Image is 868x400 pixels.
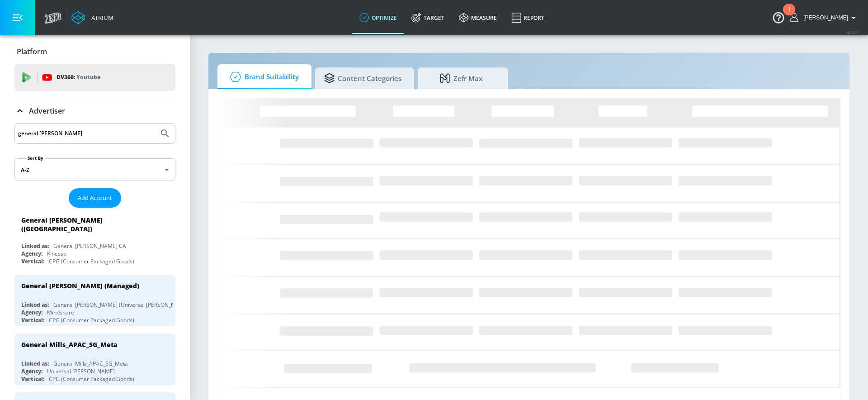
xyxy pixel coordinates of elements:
[14,98,175,124] div: Advertiser
[69,188,121,208] button: Add Account
[47,250,66,257] div: Kinesso
[21,367,42,375] div: Agency:
[53,301,190,309] div: General [PERSON_NAME] (Universal [PERSON_NAME])
[49,375,134,383] div: CPG (Consumer Packaged Goods)
[14,333,175,385] div: General Mills_APAC_SG_MetaLinked as:General Mills_APAC_SG_MetaAgency:Universal [PERSON_NAME]Verti...
[14,39,175,64] div: Platform
[14,275,175,326] div: General [PERSON_NAME] (Managed)Linked as:General [PERSON_NAME] (Universal [PERSON_NAME])Agency:Mi...
[14,158,175,181] div: A-Z
[21,257,44,265] div: Vertical:
[49,257,134,265] div: CPG (Consumer Packaged Goods)
[788,10,791,21] div: 1
[21,375,44,383] div: Vertical:
[53,360,128,367] div: General Mills_APAC_SG_Meta
[88,14,113,22] div: Atrium
[226,66,299,88] span: Brand Suitability
[76,72,100,82] p: Youtube
[800,14,848,21] span: login as: anthony.rios@zefr.com
[78,193,112,203] span: Add Account
[53,242,126,250] div: General [PERSON_NAME] CA
[14,64,175,91] div: DV360: Youtube
[452,1,504,34] a: measure
[155,124,175,143] button: Submit Search
[18,128,155,139] input: Search by name
[21,242,49,250] div: Linked as:
[504,1,552,34] a: Report
[14,211,175,267] div: General [PERSON_NAME] ([GEOGRAPHIC_DATA])Linked as:General [PERSON_NAME] CAAgency:KinessoVertical...
[17,47,47,57] p: Platform
[47,309,74,316] div: Mindshare
[71,11,113,24] a: Atrium
[29,106,65,116] p: Advertiser
[47,367,115,375] div: Universal [PERSON_NAME]
[21,250,42,257] div: Agency:
[766,5,791,30] button: Open Resource Center, 1 new notification
[49,316,134,324] div: CPG (Consumer Packaged Goods)
[21,309,42,316] div: Agency:
[790,12,859,23] button: [PERSON_NAME]
[26,155,45,161] label: Sort By
[57,72,100,82] p: DV360:
[846,30,859,35] span: v 4.32.0
[21,216,160,233] div: General [PERSON_NAME] ([GEOGRAPHIC_DATA])
[352,1,404,34] a: optimize
[324,67,401,89] span: Content Categories
[21,301,49,309] div: Linked as:
[21,316,44,324] div: Vertical:
[21,281,139,290] div: General [PERSON_NAME] (Managed)
[404,1,452,34] a: Target
[21,360,49,367] div: Linked as:
[21,340,118,349] div: General Mills_APAC_SG_Meta
[427,67,495,89] span: Zefr Max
